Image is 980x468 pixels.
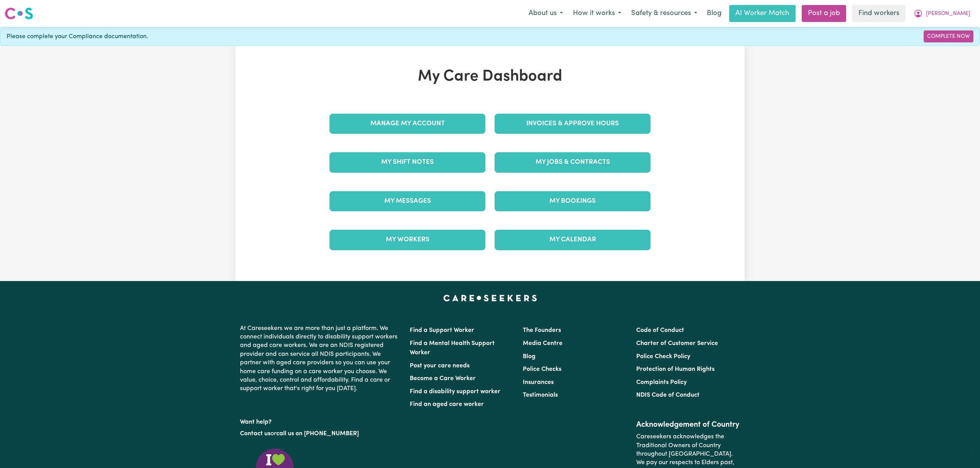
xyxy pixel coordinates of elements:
a: Invoices & Approve Hours [495,114,651,134]
a: Careseekers home page [443,295,537,301]
a: Find an aged care worker [410,401,484,407]
a: Police Check Policy [636,354,690,360]
a: The Founders [523,327,561,333]
a: Police Checks [523,366,561,372]
a: Blog [702,5,726,22]
a: Find workers [852,5,906,22]
a: Post your care needs [410,363,470,369]
img: Careseekers logo [5,7,33,20]
p: At Careseekers we are more than just a platform. We connect individuals directly to disability su... [240,321,400,396]
a: Testimonials [523,392,558,398]
button: How it works [568,5,626,22]
a: Charter of Customer Service [636,340,718,347]
button: My Account [909,5,975,22]
h1: My Care Dashboard [325,67,655,86]
a: Find a Support Worker [410,327,474,333]
a: AI Worker Match [729,5,796,22]
a: Insurances [523,379,554,386]
a: Careseekers logo [5,5,33,22]
a: My Bookings [495,191,651,211]
iframe: Button to launch messaging window, conversation in progress [949,437,974,462]
span: [PERSON_NAME] [926,10,970,18]
a: Complete Now [924,30,973,42]
a: Contact us [240,431,270,437]
a: Blog [523,354,536,360]
a: NDIS Code of Conduct [636,392,700,398]
p: or [240,426,400,441]
a: My Workers [329,230,485,250]
a: Complaints Policy [636,379,687,386]
button: Safety & resources [626,5,702,22]
a: Post a job [802,5,846,22]
a: call us on [PHONE_NUMBER] [276,431,359,437]
a: My Calendar [495,230,651,250]
a: Become a Care Worker [410,375,476,382]
h2: Acknowledgement of Country [636,420,740,429]
a: My Jobs & Contracts [495,152,651,172]
a: Find a disability support worker [410,389,500,395]
a: Manage My Account [329,114,485,134]
a: Find a Mental Health Support Worker [410,340,495,356]
p: Want help? [240,415,400,426]
a: Media Centre [523,340,563,347]
a: My Shift Notes [329,152,485,172]
span: Please complete your Compliance documentation. [7,32,148,41]
button: About us [524,5,568,22]
a: Code of Conduct [636,327,684,333]
a: My Messages [329,191,485,211]
a: Protection of Human Rights [636,366,715,372]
